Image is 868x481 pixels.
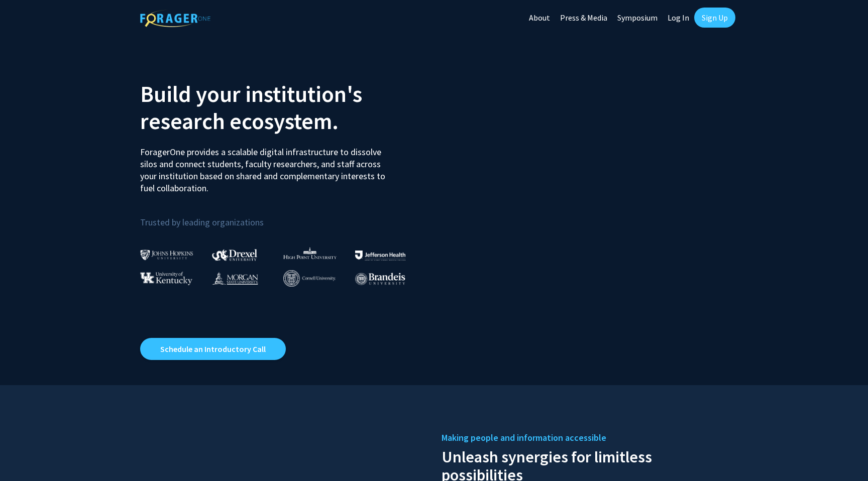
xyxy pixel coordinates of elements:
[283,270,336,287] img: Cornell University
[694,8,735,28] a: Sign Up
[212,249,257,261] img: Drexel University
[355,251,405,260] img: Thomas Jefferson University
[442,430,728,445] h5: Making people and information accessible
[283,247,337,259] img: High Point University
[140,272,192,285] img: University of Kentucky
[140,80,426,135] h2: Build your institution's research ecosystem.
[212,272,258,285] img: Morgan State University
[140,338,286,360] a: Opens in a new tab
[140,250,193,260] img: Johns Hopkins University
[140,10,210,27] img: ForagerOne Logo
[355,273,405,285] img: Brandeis University
[140,139,392,194] p: ForagerOne provides a scalable digital infrastructure to dissolve silos and connect students, fac...
[140,202,426,230] p: Trusted by leading organizations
